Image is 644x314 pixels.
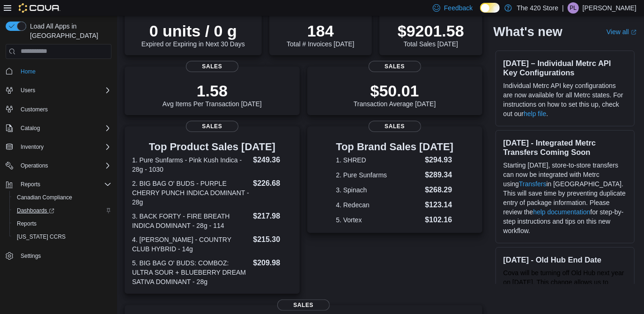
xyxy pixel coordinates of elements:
[13,231,69,242] a: [US_STATE] CCRS
[13,205,58,216] a: Dashboards
[607,28,637,36] a: View allExternal link
[398,22,464,48] div: Total Sales [DATE]
[425,214,453,226] dd: $102.16
[13,231,111,242] span: Washington CCRS
[253,178,292,189] dd: $226.68
[17,141,47,153] button: Inventory
[21,181,40,188] span: Reports
[277,299,330,311] span: Sales
[13,192,76,203] a: Canadian Compliance
[336,170,421,180] dt: 2. Pure Sunfarms
[519,180,547,188] a: Transfers
[21,87,35,94] span: Users
[2,249,115,263] button: Settings
[354,81,436,108] div: Transaction Average [DATE]
[19,3,60,13] img: Cova
[9,204,115,217] a: Dashboards
[21,252,41,260] span: Settings
[253,257,292,269] dd: $209.98
[13,205,111,216] span: Dashboards
[369,121,421,132] span: Sales
[132,258,249,286] dt: 5. BIG BAG O' BUDS: COMBOZ: ULTRA SOUR + BLUEBERRY DREAM SATIVA DOMINANT - 28g
[503,81,627,118] p: Individual Metrc API key configurations are now available for all Metrc states. For instructions ...
[425,199,453,211] dd: $123.14
[444,3,473,13] span: Feedback
[398,22,464,40] p: $9201.58
[2,102,115,116] button: Customers
[17,85,111,96] span: Users
[17,123,44,134] button: Catalog
[2,65,115,78] button: Home
[17,194,72,201] span: Canadian Compliance
[186,121,238,132] span: Sales
[253,234,292,245] dd: $215.30
[2,178,115,191] button: Reports
[369,61,421,72] span: Sales
[2,159,115,172] button: Operations
[17,66,39,77] a: Home
[533,208,590,216] a: help documentation
[17,141,111,153] span: Inventory
[503,161,627,235] p: Starting [DATE], store-to-store transfers can now be integrated with Metrc using in [GEOGRAPHIC_D...
[17,123,111,134] span: Catalog
[17,250,111,262] span: Settings
[163,81,262,100] p: 1.58
[568,2,579,14] div: Patrick Leuty
[132,155,249,174] dt: 1. Pure Sunfarms - Pink Kush Indica - 28g - 1030
[13,218,40,229] a: Reports
[425,169,453,181] dd: $289.34
[17,250,44,262] a: Settings
[336,141,453,153] h3: Top Brand Sales [DATE]
[583,2,637,14] p: [PERSON_NAME]
[2,140,115,153] button: Inventory
[21,68,36,75] span: Home
[570,2,577,14] span: PL
[253,211,292,222] dd: $217.98
[2,122,115,135] button: Catalog
[17,160,52,171] button: Operations
[21,162,48,169] span: Operations
[524,110,546,117] a: help file
[17,66,111,77] span: Home
[17,207,54,214] span: Dashboards
[17,233,66,241] span: [US_STATE] CCRS
[13,218,111,229] span: Reports
[503,255,627,264] h3: [DATE] - Old Hub End Date
[141,22,245,40] p: 0 units / 0 g
[494,24,563,39] h2: What's new
[336,200,421,210] dt: 4. Redecan
[163,81,262,108] div: Avg Items Per Transaction [DATE]
[287,22,354,40] p: 184
[631,29,637,35] svg: External link
[503,138,627,157] h3: [DATE] - Integrated Metrc Transfers Coming Soon
[17,103,111,115] span: Customers
[186,61,238,72] span: Sales
[562,2,564,14] p: |
[17,160,111,171] span: Operations
[132,212,249,230] dt: 3. BACK FORTY - FIRE BREATH INDICA DOMINANT - 28g - 114
[132,141,292,153] h3: Top Product Sales [DATE]
[17,85,39,96] button: Users
[13,192,111,203] span: Canadian Compliance
[287,22,354,48] div: Total # Invoices [DATE]
[17,179,111,190] span: Reports
[425,154,453,166] dd: $294.93
[6,61,111,287] nav: Complex example
[336,215,421,225] dt: 5. Vortex
[26,22,111,40] span: Load All Apps in [GEOGRAPHIC_DATA]
[21,106,48,113] span: Customers
[141,22,245,48] div: Expired or Expiring in Next 30 Days
[17,179,44,190] button: Reports
[17,104,52,115] a: Customers
[9,230,115,243] button: [US_STATE] CCRS
[503,58,627,77] h3: [DATE] – Individual Metrc API Key Configurations
[517,2,558,14] p: The 420 Store
[17,220,37,227] span: Reports
[354,81,436,100] p: $50.01
[336,185,421,195] dt: 3. Spinach
[9,217,115,230] button: Reports
[132,235,249,254] dt: 4. [PERSON_NAME] - COUNTRY CLUB HYBRID - 14g
[21,124,40,132] span: Catalog
[21,143,44,151] span: Inventory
